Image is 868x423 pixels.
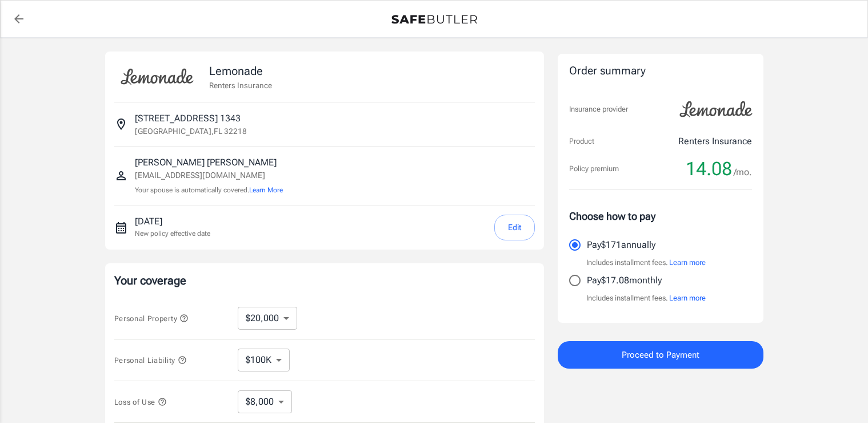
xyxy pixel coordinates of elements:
[678,135,752,148] p: Renters Insurance
[114,395,167,409] button: Loss of Use
[249,185,283,195] button: Learn More
[587,274,662,287] p: Pay $17.08 monthly
[114,61,200,93] img: Lemonade
[586,257,706,268] p: Includes installment fees.
[114,169,128,183] svg: Insured person
[135,228,210,239] p: New policy effective date
[569,163,619,175] p: Policy premium
[558,341,763,369] button: Proceed to Payment
[669,257,706,268] button: Learn more
[209,80,272,91] p: Renters Insurance
[734,164,752,180] span: /mo.
[135,215,210,228] p: [DATE]
[686,157,732,180] span: 14.08
[209,62,272,80] p: Lemonade
[569,136,594,147] p: Product
[135,156,283,169] p: [PERSON_NAME] [PERSON_NAME]
[114,311,189,325] button: Personal Property
[135,125,247,137] p: [GEOGRAPHIC_DATA] , FL 32218
[114,314,189,323] span: Personal Property
[494,215,535,240] button: Edit
[586,292,706,304] p: Includes installment fees.
[569,208,752,224] p: Choose how to pay
[114,117,128,131] svg: Insured address
[673,93,759,125] img: Lemonade
[135,112,241,125] p: [STREET_ADDRESS] 1343
[622,347,699,362] span: Proceed to Payment
[114,353,187,367] button: Personal Liability
[391,15,477,24] img: Back to quotes
[669,292,706,304] button: Learn more
[587,238,655,252] p: Pay $171 annually
[114,272,535,288] p: Your coverage
[569,104,628,115] p: Insurance provider
[114,356,187,365] span: Personal Liability
[135,185,283,196] p: Your spouse is automatically covered.
[135,169,283,181] p: [EMAIL_ADDRESS][DOMAIN_NAME]
[569,63,752,80] div: Order summary
[114,221,128,235] svg: New policy start date
[114,398,167,406] span: Loss of Use
[7,7,30,30] a: back to quotes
